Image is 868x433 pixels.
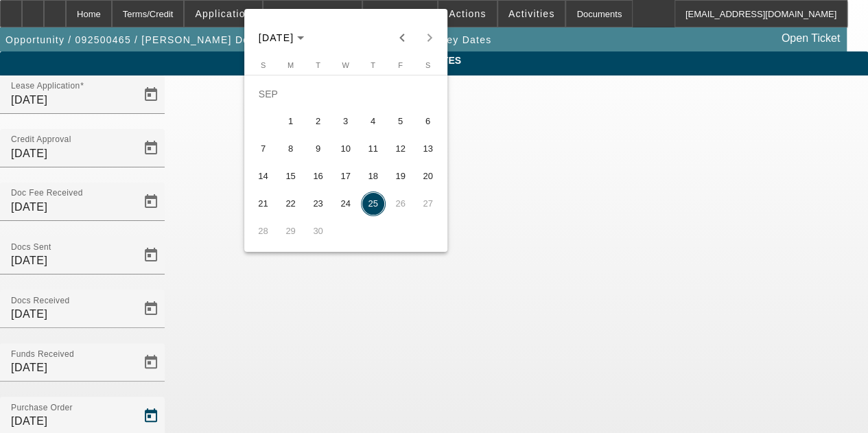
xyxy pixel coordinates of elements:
span: 24 [333,191,358,216]
span: 16 [306,164,331,189]
button: September 19, 2025 [387,163,414,190]
button: September 14, 2025 [250,163,277,190]
span: 18 [361,164,386,189]
td: SEP [250,80,442,108]
button: September 22, 2025 [277,190,305,218]
button: September 20, 2025 [414,163,442,190]
span: T [316,61,320,69]
span: 15 [279,164,303,189]
span: 20 [416,164,441,189]
button: September 3, 2025 [332,108,360,135]
span: 5 [388,109,413,134]
span: 23 [306,191,331,216]
span: W [342,61,349,69]
button: September 16, 2025 [305,163,332,190]
span: 14 [251,164,276,189]
button: September 6, 2025 [414,108,442,135]
span: M [288,61,294,69]
button: September 4, 2025 [360,108,387,135]
button: September 1, 2025 [277,108,305,135]
span: 6 [416,109,441,134]
span: 30 [306,219,331,244]
span: [DATE] [259,32,294,43]
button: September 30, 2025 [305,218,332,245]
span: 29 [279,219,303,244]
span: 26 [388,191,413,216]
button: September 29, 2025 [277,218,305,245]
button: Previous month [388,24,416,51]
button: September 9, 2025 [305,135,332,163]
span: 13 [416,137,441,161]
button: September 21, 2025 [250,190,277,218]
button: September 24, 2025 [332,190,360,218]
button: September 28, 2025 [250,218,277,245]
span: 22 [279,191,303,216]
span: 10 [333,137,358,161]
button: September 13, 2025 [414,135,442,163]
span: 19 [388,164,413,189]
span: 2 [306,109,331,134]
button: September 15, 2025 [277,163,305,190]
span: 28 [251,219,276,244]
span: 17 [333,164,358,189]
span: 3 [333,109,358,134]
button: September 2, 2025 [305,108,332,135]
span: 27 [416,191,441,216]
button: September 17, 2025 [332,163,360,190]
button: September 18, 2025 [360,163,387,190]
span: 9 [306,137,331,161]
button: September 10, 2025 [332,135,360,163]
span: 12 [388,137,413,161]
button: September 26, 2025 [387,190,414,218]
button: September 23, 2025 [305,190,332,218]
button: September 25, 2025 [360,190,387,218]
button: September 8, 2025 [277,135,305,163]
span: 21 [251,191,276,216]
button: September 11, 2025 [360,135,387,163]
button: September 27, 2025 [414,190,442,218]
span: S [261,61,266,69]
button: September 5, 2025 [387,108,414,135]
span: 7 [251,137,276,161]
button: September 7, 2025 [250,135,277,163]
span: T [371,61,375,69]
span: 8 [279,137,303,161]
span: 11 [361,137,386,161]
button: September 12, 2025 [387,135,414,163]
span: S [425,61,430,69]
span: 25 [361,191,386,216]
span: 4 [361,109,386,134]
span: F [398,61,403,69]
span: 1 [279,109,303,134]
button: Choose month and year [253,25,310,50]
